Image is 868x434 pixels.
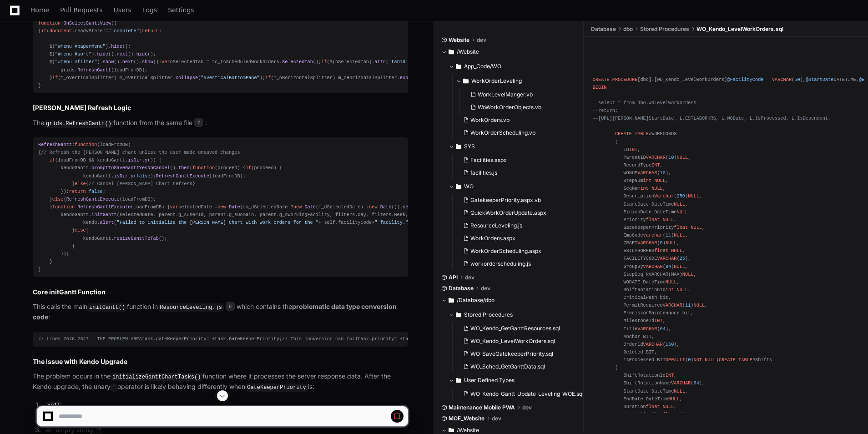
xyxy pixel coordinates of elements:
[217,204,226,210] span: new
[478,104,541,111] span: WoWorkOrderObjects.vb
[63,20,111,26] span: OnSelectGanttView
[403,204,425,210] span: setHours
[38,20,61,26] span: function
[459,194,571,207] button: GatekeeperPriority.aspx.vb
[338,220,372,225] span: facilityCode
[55,59,97,65] span: "#menu #filter"
[459,114,571,126] button: WorkOrders.vb
[456,375,461,386] svg: Directory
[478,91,533,98] span: WorkLevelManger.vb
[654,193,674,199] span: Varchar
[100,142,128,147] span: loadFromDB
[693,380,699,386] span: 64
[178,212,203,217] span: g_sUserId
[691,225,702,230] span: NULL
[459,388,584,400] button: WO_Kendo_Gantt_Update_Leveling_WOE.sql
[176,75,198,81] span: collapse
[663,303,682,308] span: VARCHAR
[168,7,194,13] span: Settings
[194,118,203,127] span: 7
[593,116,831,121] span: --[URL][PERSON_NAME]StartDate, L.ESTLABORHRS, L.WODate, L.IsProcessed, L.IsDependent,
[637,170,657,176] span: VARCHAR
[456,61,461,72] svg: Directory
[467,88,571,101] button: WorkLevelManger.vb
[33,371,408,393] p: The problem occurs in the function where it processes the server response data. After the Kendo u...
[114,173,133,179] span: isDirty
[470,338,555,345] span: WO_Kendo_LevelWorkOrders.sql
[69,189,86,194] span: return
[470,116,510,124] span: WorkOrders.vb
[677,155,688,160] span: NULL
[459,360,579,373] button: WO_Sched_GetGanttData.sql
[459,154,571,167] button: Facilities.aspx
[60,7,102,13] span: Pull Requests
[465,274,474,281] span: dev
[380,204,392,210] span: Date
[660,326,666,332] span: 64
[117,220,319,225] span: "Failed to initialize the [PERSON_NAME] Chart with work orders for the "
[772,77,792,82] span: VARCHAR
[464,377,515,384] span: User Defined Types
[66,197,120,202] span: RefreshGanttExecute
[33,357,408,366] h2: The Issue with Kendo Upgrade
[142,28,159,34] span: return
[719,357,752,363] span: CREATE TABLE
[282,336,358,342] span: // This conversion can fail
[640,25,689,33] span: Stored Procedures
[456,141,461,152] svg: Directory
[374,220,408,225] span: " facility."
[134,204,162,210] span: loadFromDB
[666,279,677,285] span: NULL
[449,46,454,57] svg: Directory
[464,63,501,70] span: App_Code/WO
[688,193,699,199] span: NULL
[217,165,237,171] span: proceed
[623,25,633,33] span: dbo
[593,108,618,113] span: --return;
[637,326,657,332] span: VARCHAR
[114,236,159,241] span: resizeGanttToTab
[304,204,316,210] span: Date
[464,143,475,150] span: SYS
[229,336,279,342] span: GateKeeperPriority
[111,44,122,49] span: hide
[369,204,377,210] span: new
[400,75,417,81] span: expand
[663,217,674,222] span: NULL
[142,7,157,13] span: Logs
[459,245,571,257] button: WorkOrderScheduling.aspx
[459,335,579,348] button: WO_Kendo_LevelWorkOrders.sql
[470,169,497,177] span: facilities.js
[677,287,688,293] span: NULL
[50,28,72,34] span: document
[136,51,148,57] span: hide
[75,28,103,34] span: readyState
[471,77,522,85] span: WorkOrderLeveling
[671,380,691,386] span: VARCHAR
[44,120,113,128] code: grids.RefreshGantt()
[666,287,674,293] span: int
[456,181,461,192] svg: Directory
[114,7,131,13] span: Users
[806,77,834,82] span: @StartDate
[75,227,86,233] span: else
[688,357,691,363] span: 0
[38,335,403,343] div: task. = +task. ; task. = +task. ;
[52,197,64,202] span: else
[50,157,55,163] span: if
[666,342,674,347] span: 150
[666,357,685,363] span: DEFAULT
[467,101,571,114] button: WoWorkOrderObjects.vb
[89,181,192,187] span: // Cancel [PERSON_NAME] Chart refresh
[33,118,408,129] p: The function from the same file :
[470,197,541,204] span: GatekeeperPriority.aspx.vb
[477,36,486,44] span: dev
[629,147,637,152] span: INT
[372,336,394,342] span: priority
[646,217,660,222] span: float
[441,45,577,59] button: /Website
[441,293,577,308] button: /Database/dbo
[674,225,688,230] span: float
[293,204,302,210] span: new
[394,212,405,217] span: Week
